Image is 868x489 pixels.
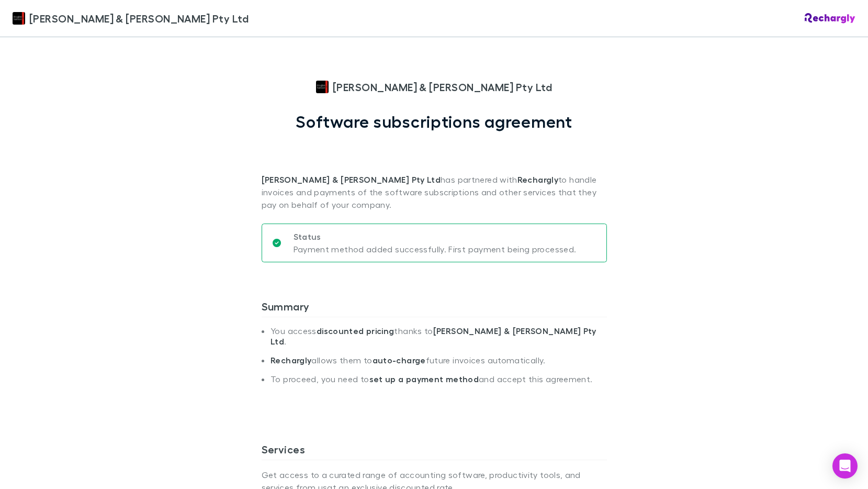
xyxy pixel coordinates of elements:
[333,79,552,95] span: [PERSON_NAME] & [PERSON_NAME] Pty Ltd
[805,13,855,24] img: Rechargly Logo
[262,131,607,211] p: has partnered with to handle invoices and payments of the software subscriptions and other servic...
[296,112,572,131] h1: Software subscriptions agreement
[270,374,606,393] li: To proceed, you need to and accept this agreement.
[517,174,558,185] strong: Rechargly
[29,10,249,26] span: [PERSON_NAME] & [PERSON_NAME] Pty Ltd
[369,374,479,384] strong: set up a payment method
[270,355,311,365] strong: Rechargly
[262,300,607,317] h3: Summary
[270,355,606,374] li: allows them to future invoices automatically.
[317,326,394,336] strong: discounted pricing
[262,174,441,185] strong: [PERSON_NAME] & [PERSON_NAME] Pty Ltd
[373,355,426,365] strong: auto-charge
[270,326,606,355] li: You access thanks to .
[13,12,25,25] img: Douglas & Harrison Pty Ltd's Logo
[294,243,577,255] p: Payment method added successfully. First payment being processed.
[270,326,596,347] strong: [PERSON_NAME] & [PERSON_NAME] Pty Ltd
[262,443,607,460] h3: Services
[832,453,858,479] div: Open Intercom Messenger
[294,230,577,243] p: Status
[316,81,329,93] img: Douglas & Harrison Pty Ltd's Logo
